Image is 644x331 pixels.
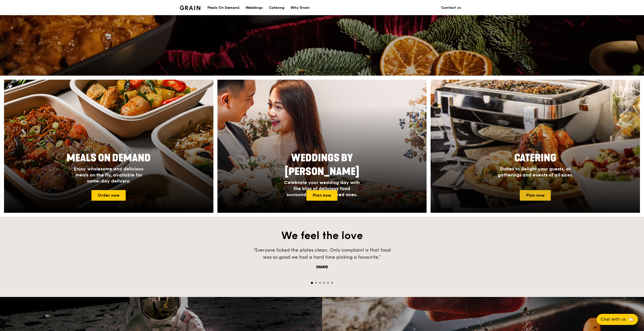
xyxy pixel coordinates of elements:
[291,0,310,15] div: Why Grain
[207,0,239,15] div: Meals On Demand
[520,190,551,201] a: Plan now
[323,282,325,284] span: Go to slide 4
[498,166,573,178] span: Dishes to delight your guests, at gatherings and events of all sizes.
[319,282,321,284] span: Go to slide 3
[285,152,359,178] span: Weddings by [PERSON_NAME]
[438,0,464,15] a: Contact us
[217,80,427,213] a: Weddings by [PERSON_NAME]Celebrate your wedding day with the bliss of delicious food surrounded b...
[74,166,143,184] span: Enjoy wholesome and delicious meals on the fly, available for same-day delivery.
[4,80,213,213] img: meals-on-demand-card.d2b6f6db.png
[91,190,126,201] a: Order now
[597,314,638,325] button: Chat with us🦙
[315,282,317,284] span: Go to slide 2
[242,0,266,15] a: Weddings
[246,265,398,270] div: Charis
[217,80,427,213] img: weddings-card.4f3003b8.jpg
[311,282,313,284] span: Go to slide 1
[514,152,556,164] span: Catering
[287,0,313,15] a: Why Grain
[327,282,329,284] span: Go to slide 5
[246,247,398,261] div: "Everyone licked the plates clean. Only complaint is that food was so good we had a hard time pic...
[601,316,626,322] span: Chat with us
[245,0,263,15] div: Weddings
[306,190,337,201] a: Plan now
[331,282,333,284] span: Go to slide 6
[628,316,634,322] span: 🦙
[180,6,200,10] img: Grain
[431,80,640,213] a: CateringDishes to delight your guests, at gatherings and events of all sizes.Plan now
[4,80,213,213] a: Meals On DemandEnjoy wholesome and delicious meals on the fly, available for same-day delivery.Or...
[269,0,284,15] div: Catering
[266,0,287,15] a: Catering
[284,180,360,197] span: Celebrate your wedding day with the bliss of delicious food surrounded by your loved ones.
[67,152,151,164] span: Meals On Demand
